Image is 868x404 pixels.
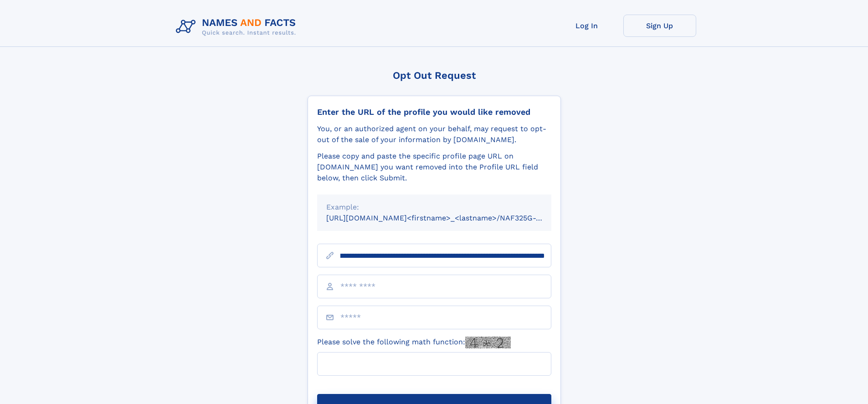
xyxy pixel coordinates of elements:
[326,202,542,213] div: Example:
[308,70,561,81] div: Opt Out Request
[326,214,569,222] small: [URL][DOMAIN_NAME]<firstname>_<lastname>/NAF325G-xxxxxxxx
[172,15,303,39] img: Logo Names and Facts
[317,337,511,348] label: Please solve the following math function:
[317,151,551,184] div: Please copy and paste the specific profile page URL on [DOMAIN_NAME] you want removed into the Pr...
[317,123,551,145] div: You, or an authorized agent on your behalf, may request to opt-out of the sale of your informatio...
[623,15,696,37] a: Sign Up
[317,107,551,117] div: Enter the URL of the profile you would like removed
[550,15,623,37] a: Log In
